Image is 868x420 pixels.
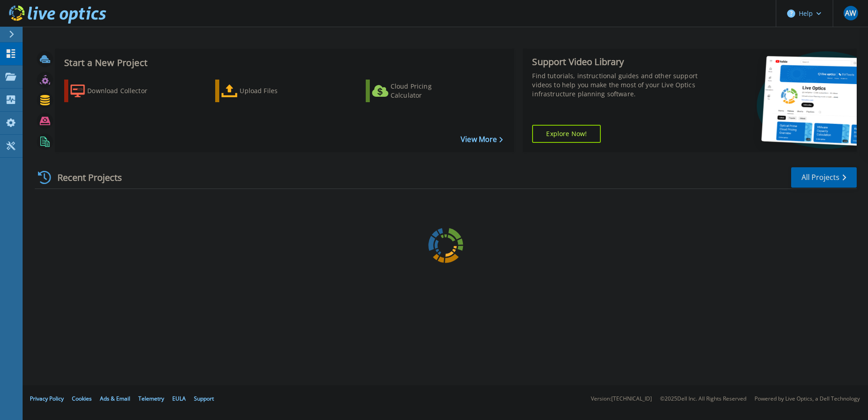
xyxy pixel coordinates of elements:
div: Support Video Library [532,56,702,68]
div: Recent Projects [35,166,134,189]
div: Cloud Pricing Calculator [391,82,463,100]
div: Download Collector [87,82,160,100]
a: Cloud Pricing Calculator [366,80,467,102]
li: Version: [TECHNICAL_ID] [591,396,652,402]
a: Cookies [72,395,92,402]
a: All Projects [791,167,857,188]
a: View More [461,135,503,144]
li: © 2025 Dell Inc. All Rights Reserved [660,396,746,402]
a: Download Collector [64,80,165,102]
a: Explore Now! [532,125,601,143]
div: Upload Files [240,82,312,100]
a: EULA [172,395,186,402]
a: Telemetry [138,395,164,402]
div: Find tutorials, instructional guides and other support videos to help you make the most of your L... [532,71,702,99]
a: Ads & Email [100,395,130,402]
span: AW [845,9,856,17]
a: Upload Files [215,80,316,102]
a: Privacy Policy [30,395,64,402]
a: Support [194,395,214,402]
li: Powered by Live Optics, a Dell Technology [755,396,860,402]
h3: Start a New Project [64,58,503,68]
